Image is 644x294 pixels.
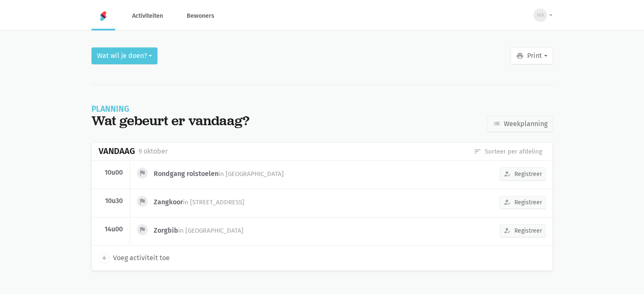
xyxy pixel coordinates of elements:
[503,198,511,206] i: how_to_reg
[474,148,481,155] i: sort
[500,196,546,209] button: Registreer
[99,253,170,264] a: add Voeg activiteit toe
[91,47,158,64] button: Wat wil je doen?
[511,47,553,64] button: Print
[180,2,221,30] a: Bewoners
[500,224,546,237] button: Registreer
[503,227,511,234] i: how_to_reg
[100,254,108,262] i: add
[91,105,249,113] div: Planning
[493,120,500,127] i: list
[154,226,250,235] div: Zorgbib
[474,147,542,156] a: Sorteer per afdeling
[138,169,146,177] i: flag
[154,169,290,179] div: Rondgang rolstoelen
[91,113,249,129] div: Wat gebeurt er vandaag?
[528,5,553,25] button: MA
[125,2,170,30] a: Activiteiten
[99,225,123,234] div: 14u00
[516,52,524,60] i: print
[138,198,146,205] i: flag
[98,11,108,21] img: Home
[178,227,243,234] span: in [GEOGRAPHIC_DATA]
[500,168,546,181] button: Registreer
[487,115,553,132] a: Weekplanning
[99,168,123,177] div: 10u00
[183,198,244,206] span: in [STREET_ADDRESS]
[99,146,135,156] div: Vandaag
[113,253,170,264] span: Voeg activiteit toe
[138,226,146,234] i: flag
[218,170,284,178] span: in [GEOGRAPHIC_DATA]
[154,198,251,207] div: Zangkoor
[99,197,123,205] div: 10u30
[537,11,544,19] span: MA
[503,170,511,178] i: how_to_reg
[138,146,168,157] div: 9 oktober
